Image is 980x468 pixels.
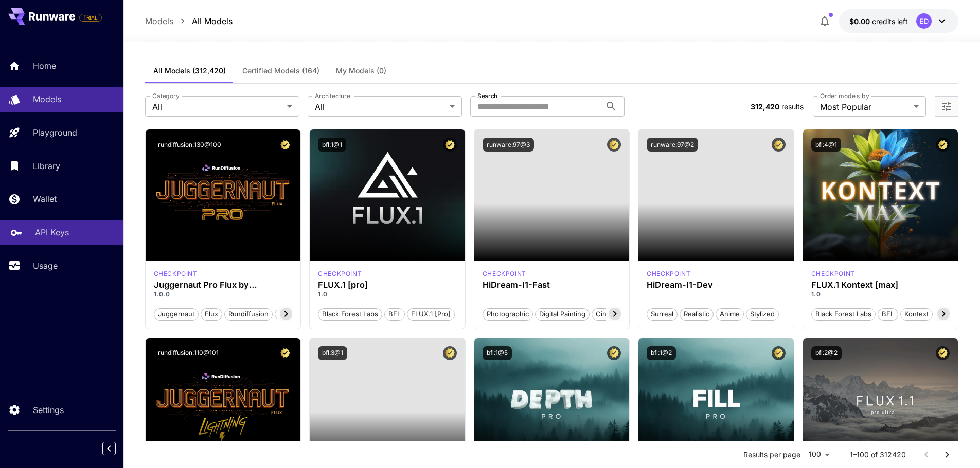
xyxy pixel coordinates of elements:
[192,15,233,27] a: All Models
[746,307,779,321] button: Stylized
[647,309,677,320] span: Surreal
[33,193,57,205] p: Wallet
[772,138,786,152] button: Certified Model – Vetted for best performance and includes a commercial license.
[318,269,362,278] div: fluxpro
[154,269,198,278] div: FLUX.1 D
[33,404,64,416] p: Settings
[201,307,222,321] button: flux
[201,309,222,320] span: flux
[152,91,180,100] label: Category
[647,307,678,321] button: Surreal
[811,290,950,299] p: 1.0
[154,280,293,290] h3: Juggernaut Pro Flux by RunDiffusion
[318,307,382,321] button: Black Forest Labs
[275,307,294,321] button: pro
[154,346,223,360] button: rundiffusion:110@101
[936,346,950,360] button: Certified Model – Vetted for best performance and includes a commercial license.
[850,450,906,460] p: 1–100 of 312420
[536,309,589,320] span: Digital Painting
[154,307,199,321] button: juggernaut
[33,93,61,105] p: Models
[407,309,454,320] span: FLUX.1 [pro]
[315,91,350,100] label: Architecture
[680,307,714,321] button: Realistic
[275,309,293,320] span: pro
[315,101,446,113] span: All
[33,126,77,139] p: Playground
[647,269,690,278] div: HiDream Dev
[384,307,405,321] button: BFL
[936,138,950,152] button: Certified Model – Vetted for best performance and includes a commercial license.
[154,309,198,320] span: juggernaut
[35,226,69,238] p: API Keys
[483,346,512,360] button: bfl:1@5
[278,138,292,152] button: Certified Model – Vetted for best performance and includes a commercial license.
[407,307,455,321] button: FLUX.1 [pro]
[781,102,804,111] span: results
[820,101,910,113] span: Most Popular
[318,138,346,152] button: bfl:1@1
[900,307,933,321] button: Kontext
[483,269,526,278] p: checkpoint
[849,17,872,26] span: $0.00
[242,66,319,76] span: Certified Models (164)
[318,280,457,290] div: FLUX.1 [pro]
[812,309,875,320] span: Black Forest Labs
[805,447,833,462] div: 100
[385,309,404,320] span: BFL
[647,280,786,290] h3: HiDream-I1-Dev
[811,280,950,290] h3: FLUX.1 Kontext [max]
[145,15,233,27] nav: breadcrumb
[772,346,786,360] button: Certified Model – Vetted for best performance and includes a commercial license.
[716,309,743,320] span: Anime
[743,450,800,460] p: Results per page
[811,138,841,152] button: bfl:4@1
[647,346,676,360] button: bfl:1@2
[102,442,116,455] button: Collapse sidebar
[535,307,590,321] button: Digital Painting
[647,269,690,278] p: checkpoint
[901,309,932,320] span: Kontext
[477,91,497,100] label: Search
[872,17,908,26] span: credits left
[483,307,533,321] button: Photographic
[145,15,173,27] a: Models
[811,346,842,360] button: bfl:2@2
[483,309,532,320] span: Photographic
[152,101,283,113] span: All
[278,346,292,360] button: Certified Model – Vetted for best performance and includes a commercial license.
[592,307,631,321] button: Cinematic
[483,269,526,278] div: HiDream Fast
[849,16,908,27] div: $0.00
[318,309,382,320] span: Black Forest Labs
[607,346,621,360] button: Certified Model – Vetted for best performance and includes a commercial license.
[746,309,778,320] span: Stylized
[811,269,855,278] div: FLUX.1 Kontext [max]
[33,160,60,172] p: Library
[680,309,713,320] span: Realistic
[110,439,123,458] div: Collapse sidebar
[318,269,362,278] p: checkpoint
[225,309,272,320] span: rundiffusion
[916,13,932,29] div: ED
[607,138,621,152] button: Certified Model – Vetted for best performance and includes a commercial license.
[33,60,56,72] p: Home
[751,102,779,111] span: 312,420
[878,309,898,320] span: BFL
[154,138,225,152] button: rundiffusion:130@100
[839,9,958,33] button: $0.00ED
[154,290,293,299] p: 1.0.0
[483,280,621,290] h3: HiDream-I1-Fast
[80,14,101,22] span: TRIAL
[224,307,273,321] button: rundiffusion
[318,346,347,360] button: bfl:3@1
[937,444,957,465] button: Go to next page
[811,307,876,321] button: Black Forest Labs
[483,138,534,152] button: runware:97@3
